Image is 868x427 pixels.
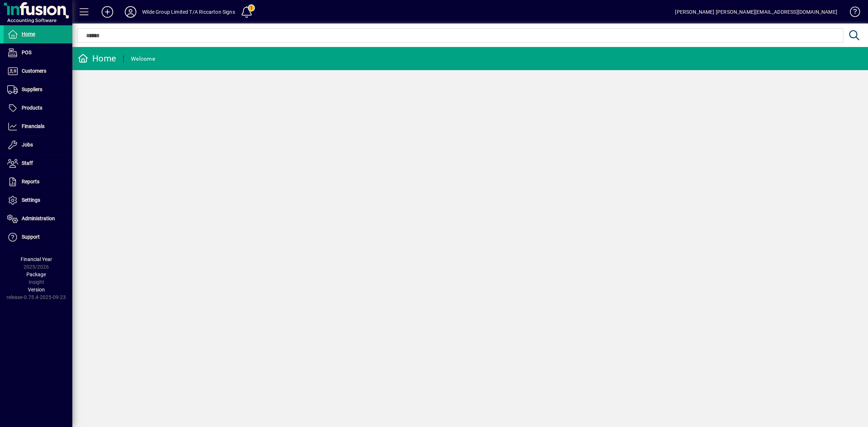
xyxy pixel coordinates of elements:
[96,5,119,18] button: Add
[119,5,142,18] button: Profile
[4,62,72,80] a: Customers
[22,31,35,37] span: Home
[131,53,155,65] div: Welcome
[22,123,44,129] span: Financials
[22,234,40,240] span: Support
[844,1,859,25] a: Knowledge Base
[22,197,40,203] span: Settings
[4,191,72,209] a: Settings
[22,215,55,221] span: Administration
[22,86,42,92] span: Suppliers
[22,160,33,166] span: Staff
[22,50,31,55] span: POS
[4,136,72,154] a: Jobs
[22,68,46,74] span: Customers
[4,173,72,191] a: Reports
[142,6,235,18] div: Wilde Group Limited T/A Riccarton Signs
[4,228,72,246] a: Support
[675,6,837,18] div: [PERSON_NAME] [PERSON_NAME][EMAIL_ADDRESS][DOMAIN_NAME]
[4,81,72,99] a: Suppliers
[26,272,46,277] span: Package
[22,179,39,184] span: Reports
[4,210,72,228] a: Administration
[22,142,33,148] span: Jobs
[78,53,116,64] div: Home
[4,154,72,172] a: Staff
[21,256,52,262] span: Financial Year
[4,118,72,136] a: Financials
[4,44,72,62] a: POS
[28,287,45,293] span: Version
[4,99,72,117] a: Products
[22,105,42,111] span: Products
